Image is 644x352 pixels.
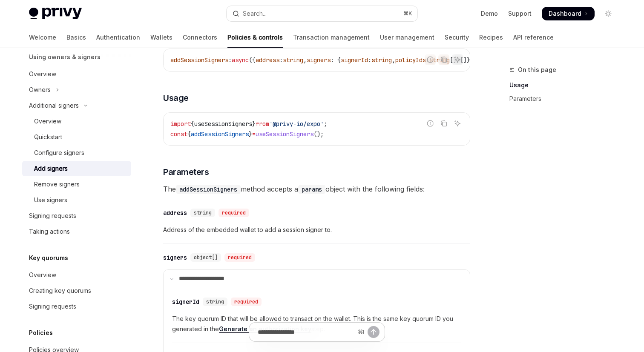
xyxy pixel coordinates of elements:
span: async [232,56,249,64]
div: Add signers [34,163,68,174]
a: Remove signers [22,177,131,192]
span: addSessionSigners [191,130,249,138]
span: Address of the embedded wallet to add a session signer to. [163,225,470,235]
span: = [252,130,256,138]
span: : { [331,56,341,64]
a: Security [445,27,469,48]
a: Parameters [509,92,622,106]
span: , [392,56,395,64]
span: import [170,120,191,128]
button: Send message [368,326,379,338]
div: Remove signers [34,179,80,189]
span: } [249,130,252,138]
span: '@privy-io/expo' [269,120,324,128]
button: Toggle dark mode [601,7,615,20]
a: Signing requests [22,208,131,223]
span: Parameters [163,166,209,178]
a: API reference [513,27,554,48]
h5: Key quorums [29,253,68,263]
a: Usage [509,78,622,92]
div: Creating key quorums [29,286,91,296]
button: Toggle Additional signers section [22,98,131,113]
button: Copy the contents from the code block [438,118,449,129]
span: , [303,56,307,64]
h5: Policies [29,328,53,338]
span: object[] [194,254,218,261]
a: Authentication [96,27,140,48]
span: : [279,56,283,64]
a: Creating key quorums [22,283,131,298]
img: light logo [29,8,82,20]
button: Report incorrect code [425,118,436,129]
a: Overview [22,66,131,82]
code: addSessionSigners [176,185,241,194]
span: { [191,120,194,128]
span: The method accepts a object with the following fields: [163,183,470,195]
a: Overview [22,114,131,129]
span: On this page [518,65,556,75]
code: params [298,185,325,194]
span: addSessionSigners [170,56,228,64]
div: Owners [29,85,51,95]
a: Wallets [150,27,172,48]
span: } [252,120,256,128]
span: signers [307,56,331,64]
a: Taking actions [22,224,131,239]
span: policyIds [395,56,426,64]
a: Recipes [479,27,503,48]
span: useSessionSigners [256,130,313,138]
input: Ask a question... [258,323,354,341]
span: { [187,130,191,138]
a: Support [508,9,532,18]
span: Dashboard [549,9,581,18]
span: from [256,120,269,128]
button: Report incorrect code [425,54,436,65]
span: (); [313,130,324,138]
button: Toggle Owners section [22,82,131,97]
div: required [224,253,255,262]
div: Configure signers [34,148,84,158]
div: required [231,298,262,306]
a: Use signers [22,192,131,208]
div: Search... [243,9,267,19]
div: Overview [34,116,61,126]
a: Signing requests [22,299,131,314]
span: : [228,56,232,64]
a: Quickstart [22,129,131,145]
a: Demo [481,9,498,18]
div: Overview [29,270,56,280]
button: Ask AI [452,54,463,65]
button: Open search [227,6,417,21]
button: Ask AI [452,118,463,129]
a: Connectors [183,27,217,48]
span: signerId [341,56,368,64]
span: : [368,56,371,64]
a: Transaction management [293,27,370,48]
div: Quickstart [34,132,62,142]
span: string [371,56,392,64]
div: signers [163,253,187,262]
span: string [206,298,224,305]
span: string [283,56,303,64]
div: signerId [172,298,199,306]
div: Signing requests [29,301,76,312]
span: useSessionSigners [194,120,252,128]
a: Basics [66,27,86,48]
span: string [194,209,212,216]
span: const [170,130,187,138]
a: Overview [22,267,131,283]
div: Overview [29,69,56,79]
a: Welcome [29,27,56,48]
span: address [256,56,279,64]
div: required [218,209,249,217]
span: The key quorum ID that will be allowed to transact on the wallet. This is the same key quorum ID ... [172,314,461,334]
div: address [163,209,187,217]
span: ⌘ K [403,10,412,17]
div: Signing requests [29,211,76,221]
div: Taking actions [29,226,70,237]
a: User management [380,27,434,48]
div: Additional signers [29,100,79,111]
span: Usage [163,92,189,104]
a: Policies & controls [227,27,283,48]
div: Use signers [34,195,67,205]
